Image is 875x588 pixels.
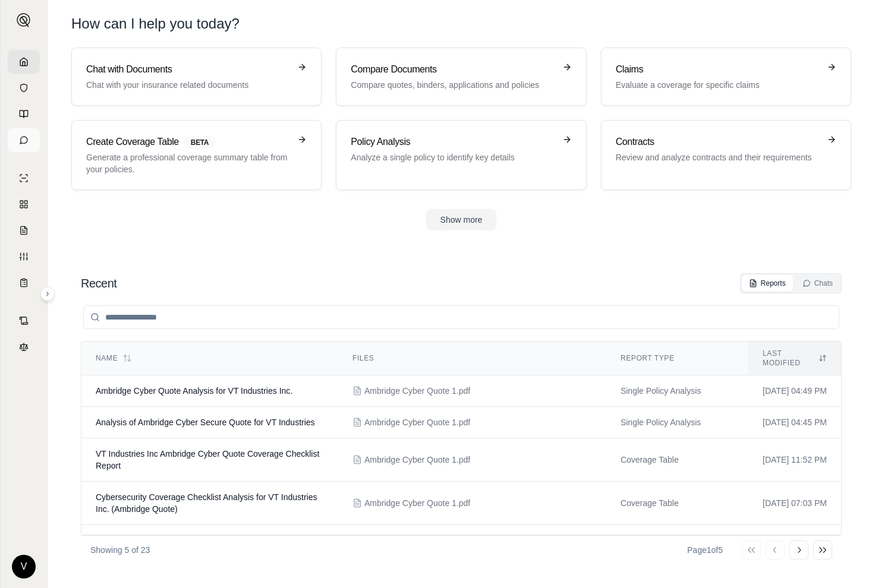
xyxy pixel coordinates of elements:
[606,438,748,482] td: Coverage Table
[364,497,470,509] span: Ambridge Cyber Quote 1.pdf
[351,151,555,163] p: Analyze a single policy to identify key details
[86,151,290,175] p: Generate a professional coverage summary table from your policies.
[336,48,586,106] a: Compare DocumentsCompare quotes, binders, applications and policies
[601,48,851,106] a: ClaimsEvaluate a coverage for specific claims
[71,14,851,33] h1: How can I help you today?
[81,275,117,292] h2: Recent
[748,407,841,438] td: [DATE] 04:45 PM
[184,136,216,149] span: BETA
[351,135,555,149] h3: Policy Analysis
[687,544,723,556] div: Page 1 of 5
[86,62,290,77] h3: Chat with Documents
[338,342,606,375] th: Files
[86,79,290,91] p: Chat with your insurance related documents
[17,13,31,27] img: Expand sidebar
[802,279,833,288] div: Chats
[748,525,841,571] td: [DATE] 10:39 AM
[748,438,841,482] td: [DATE] 11:52 PM
[763,349,827,368] div: Last modified
[12,8,36,32] button: Expand sidebar
[8,335,40,359] a: Legal Search Engine
[742,275,793,292] button: Reports
[86,135,290,149] h3: Create Coverage Table
[606,375,748,407] td: Single Policy Analysis
[426,209,497,230] button: Show more
[8,245,40,268] a: Custom Report
[96,418,315,427] span: Analysis of Ambridge Cyber Secure Quote for VT Industries
[8,50,40,74] a: Home
[364,416,470,428] span: Ambridge Cyber Quote 1.pdf
[336,120,586,190] a: Policy AnalysisAnalyze a single policy to identify key details
[606,525,748,571] td: Claims
[601,120,851,190] a: ContractsReview and analyze contracts and their requirements
[748,482,841,525] td: [DATE] 07:03 PM
[12,555,36,578] div: V
[71,48,322,106] a: Chat with DocumentsChat with your insurance related documents
[606,342,748,375] th: Report Type
[96,492,317,514] span: Cybersecurity Coverage Checklist Analysis for VT Industries Inc. (Ambridge Quote)
[8,309,40,333] a: Contract Analysis
[351,62,555,77] h3: Compare Documents
[616,151,820,163] p: Review and analyze contracts and their requirements
[71,120,322,190] a: Create Coverage TableBETAGenerate a professional coverage summary table from your policies.
[795,275,840,292] button: Chats
[616,62,820,77] h3: Claims
[8,166,40,190] a: Single Policy
[616,79,820,91] p: Evaluate a coverage for specific claims
[8,271,40,295] a: Coverage Table
[96,386,292,396] span: Ambridge Cyber Quote Analysis for VT Industries Inc.
[364,385,470,397] span: Ambridge Cyber Quote 1.pdf
[616,135,820,149] h3: Contracts
[351,79,555,91] p: Compare quotes, binders, applications and policies
[8,219,40,242] a: Claim Coverage
[40,287,55,301] button: Expand sidebar
[749,279,786,288] div: Reports
[96,449,319,470] span: VT Industries Inc Ambridge Cyber Quote Coverage Checklist Report
[748,375,841,407] td: [DATE] 04:49 PM
[606,407,748,438] td: Single Policy Analysis
[364,454,470,466] span: Ambridge Cyber Quote 1.pdf
[96,353,324,363] div: Name
[90,544,150,556] p: Showing 5 of 23
[8,192,40,216] a: Policy Comparisons
[8,128,40,152] a: Chat
[8,102,40,126] a: Prompt Library
[606,482,748,525] td: Coverage Table
[8,76,40,100] a: Documents Vault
